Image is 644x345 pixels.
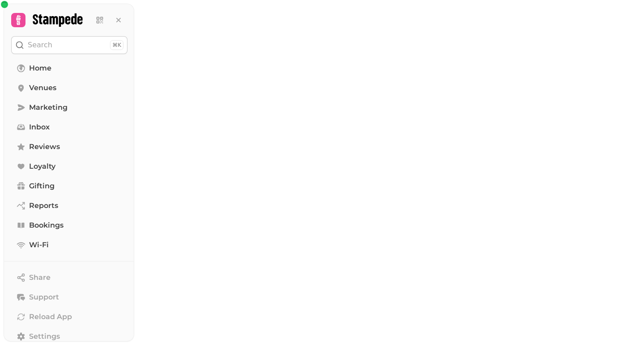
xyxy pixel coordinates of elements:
[11,79,127,97] a: Venues
[29,200,58,211] span: Reports
[29,240,49,250] span: Wi-Fi
[29,272,51,283] span: Share
[29,161,55,172] span: Loyalty
[29,331,60,342] span: Settings
[11,158,127,175] a: Loyalty
[11,59,127,77] a: Home
[11,36,127,54] button: Search⌘K
[29,292,59,303] span: Support
[11,177,127,195] a: Gifting
[11,269,127,287] button: Share
[29,181,55,191] span: Gifting
[11,197,127,215] a: Reports
[11,99,127,116] a: Marketing
[11,288,127,306] button: Support
[11,236,127,254] a: Wi-Fi
[11,216,127,234] a: Bookings
[29,63,51,74] span: Home
[29,102,68,113] span: Marketing
[29,312,72,322] span: Reload App
[11,308,127,326] button: Reload App
[29,141,60,152] span: Reviews
[29,122,50,133] span: Inbox
[11,138,127,156] a: Reviews
[28,40,52,50] p: Search
[11,118,127,136] a: Inbox
[29,83,56,93] span: Venues
[29,220,64,231] span: Bookings
[110,40,123,50] div: ⌘K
